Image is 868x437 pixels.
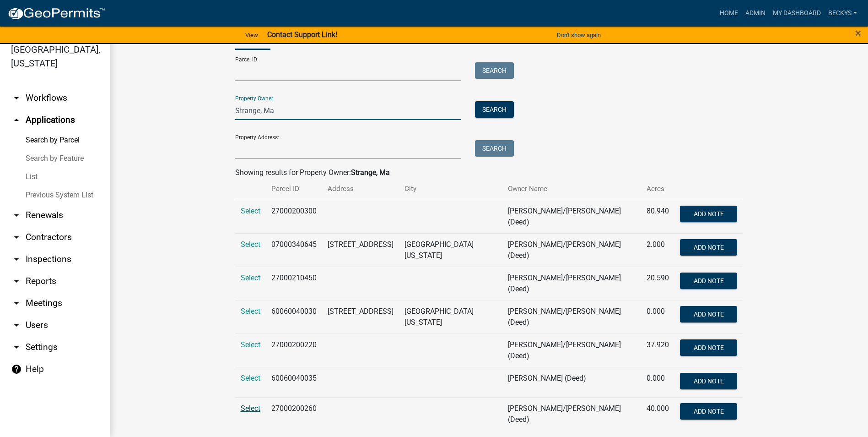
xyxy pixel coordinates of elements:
[11,320,22,331] i: arrow_drop_down
[680,206,737,222] button: Add Note
[641,233,674,267] td: 2.000
[680,273,737,289] button: Add Note
[11,210,22,221] i: arrow_drop_down
[322,233,399,267] td: [STREET_ADDRESS]
[266,333,322,367] td: 27000200220
[742,5,769,22] a: Admin
[241,404,260,413] a: Select
[694,243,724,251] span: Add Note
[475,140,514,157] button: Search
[502,333,641,367] td: [PERSON_NAME]/[PERSON_NAME] (Deed)
[267,30,337,39] strong: Contact Support Link!
[11,364,22,375] i: help
[11,298,22,309] i: arrow_drop_down
[351,168,390,177] strong: Strange, Ma
[641,178,674,200] th: Acres
[680,306,737,322] button: Add Note
[266,267,322,300] td: 27000210450
[11,254,22,265] i: arrow_drop_down
[399,233,503,267] td: [GEOGRAPHIC_DATA][US_STATE]
[553,27,604,43] button: Don't show again
[266,397,322,431] td: 27000200260
[11,232,22,243] i: arrow_drop_down
[694,344,724,351] span: Add Note
[502,300,641,333] td: [PERSON_NAME]/[PERSON_NAME] (Deed)
[502,367,641,397] td: [PERSON_NAME] (Deed)
[241,207,260,215] a: Select
[502,267,641,300] td: [PERSON_NAME]/[PERSON_NAME] (Deed)
[641,267,674,300] td: 20.590
[235,167,743,178] div: Showing results for Property Owner:
[694,377,724,384] span: Add Note
[241,273,260,282] a: Select
[502,233,641,267] td: [PERSON_NAME]/[PERSON_NAME] (Deed)
[11,93,22,104] i: arrow_drop_down
[680,239,737,256] button: Add Note
[694,277,724,284] span: Add Note
[694,407,724,415] span: Add Note
[641,367,674,397] td: 0.000
[641,300,674,333] td: 0.000
[242,27,262,43] a: View
[641,333,674,367] td: 37.920
[502,178,641,200] th: Owner Name
[241,374,260,382] a: Select
[399,300,503,333] td: [GEOGRAPHIC_DATA][US_STATE]
[641,200,674,233] td: 80.940
[769,5,825,22] a: My Dashboard
[502,200,641,233] td: [PERSON_NAME]/[PERSON_NAME] (Deed)
[241,240,260,249] a: Select
[680,339,737,356] button: Add Note
[694,210,724,217] span: Add Note
[825,5,861,22] a: beckys
[11,276,22,287] i: arrow_drop_down
[266,300,322,333] td: 60060040030
[11,342,22,353] i: arrow_drop_down
[475,62,514,79] button: Search
[266,367,322,397] td: 60060040035
[241,307,260,316] a: Select
[241,340,260,349] a: Select
[680,403,737,420] button: Add Note
[694,310,724,317] span: Add Note
[680,373,737,389] button: Add Note
[716,5,742,22] a: Home
[502,397,641,431] td: [PERSON_NAME]/[PERSON_NAME] (Deed)
[322,178,399,200] th: Address
[399,178,503,200] th: City
[855,27,861,39] span: ×
[266,200,322,233] td: 27000200300
[266,178,322,200] th: Parcel ID
[855,27,861,38] button: Close
[11,115,22,126] i: arrow_drop_up
[266,233,322,267] td: 07000340645
[322,300,399,333] td: [STREET_ADDRESS]
[475,101,514,118] button: Search
[641,397,674,431] td: 40.000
